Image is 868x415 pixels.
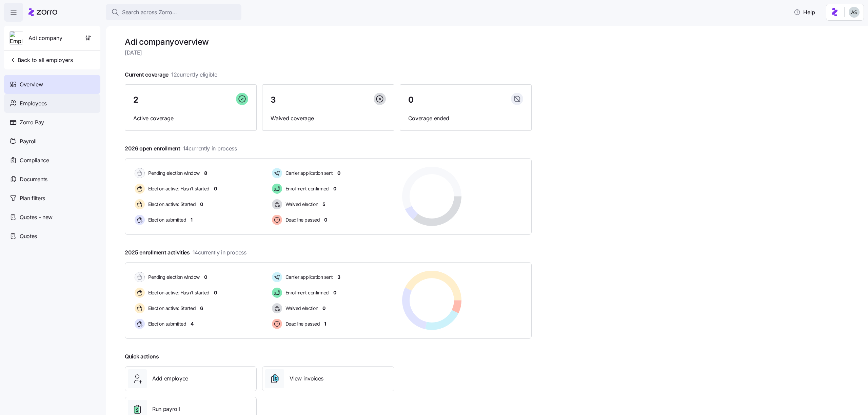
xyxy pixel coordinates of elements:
span: Election submitted [146,216,186,223]
button: Help [788,5,821,19]
span: Coverage ended [408,114,523,123]
span: Back to all employers [9,56,73,64]
span: Election active: Hasn't started [146,185,210,192]
span: Quick actions [125,352,159,361]
span: Active coverage [133,114,248,123]
span: 4 [191,320,194,327]
span: 3 [271,96,276,104]
span: 2 [133,96,138,104]
span: Quotes - new [20,213,53,222]
span: [DATE] [125,48,532,57]
span: 12 currently eligible [171,70,217,79]
span: Employees [20,99,47,108]
a: Payroll [4,132,100,151]
span: 0 [333,289,336,296]
span: Zorro Pay [20,118,44,127]
span: 0 [408,96,414,104]
span: View invoices [290,374,323,383]
span: 3 [337,274,340,281]
span: 0 [324,216,327,223]
button: Search across Zorro... [106,4,241,20]
span: Add employee [152,374,188,383]
span: 0 [200,201,203,208]
span: 5 [322,201,325,208]
a: Compliance [4,151,100,170]
span: 6 [200,305,203,312]
span: Election submitted [146,320,186,327]
span: Carrier application sent [283,274,333,281]
a: Quotes [4,227,100,246]
span: Payroll [20,137,37,146]
a: Employees [4,94,100,113]
span: Current coverage [125,70,217,79]
img: Employer logo [10,32,23,45]
span: Carrier application sent [283,170,333,177]
span: Deadline passed [283,216,320,223]
span: Documents [20,175,47,184]
span: 0 [333,185,336,192]
span: Waived election [283,201,318,208]
a: Overview [4,75,100,94]
span: Waived election [283,305,318,312]
span: 0 [214,289,217,296]
a: Plan filters [4,189,100,208]
span: Plan filters [20,194,45,203]
span: 0 [322,305,325,312]
span: Pending election window [146,170,200,177]
span: 0 [204,274,207,281]
span: 0 [337,170,340,177]
span: Election active: Started [146,201,196,208]
span: 14 currently in process [183,144,237,153]
a: Documents [4,170,100,189]
span: Election active: Hasn't started [146,289,210,296]
button: Back to all employers [7,53,76,67]
span: 2025 enrollment activities [125,248,246,257]
h1: Adi company overview [125,37,532,47]
span: Enrollment confirmed [283,289,329,296]
span: Search across Zorro... [122,8,177,17]
span: 1 [324,320,326,327]
img: c4d3a52e2a848ea5f7eb308790fba1e4 [849,7,860,18]
span: Run payroll [152,405,180,413]
span: Waived coverage [271,114,386,123]
span: Help [794,8,815,16]
span: 8 [204,170,207,177]
span: Quotes [20,232,37,241]
span: 2026 open enrollment [125,144,237,153]
span: Pending election window [146,274,200,281]
span: Overview [20,80,43,89]
span: Deadline passed [283,320,320,327]
a: Zorro Pay [4,113,100,132]
span: 1 [191,216,193,223]
span: Compliance [20,156,49,165]
span: Adi company [28,34,62,42]
span: 14 currently in process [193,248,246,257]
span: Election active: Started [146,305,196,312]
span: 0 [214,185,217,192]
span: Enrollment confirmed [283,185,329,192]
a: Quotes - new [4,208,100,227]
